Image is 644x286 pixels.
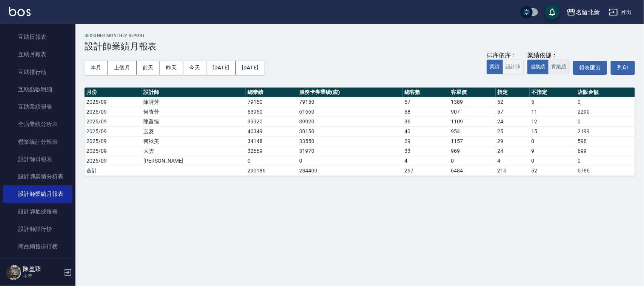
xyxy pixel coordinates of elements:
a: 商品消耗明細 [3,255,72,272]
td: 31970 [297,146,403,156]
th: 指定 [496,88,530,97]
th: 店販金額 [576,88,635,97]
td: 4 [403,156,449,166]
td: 57 [496,107,530,117]
td: 0 [246,156,297,166]
td: 0 [576,117,635,126]
td: 52 [530,166,576,175]
td: 907 [449,107,496,117]
td: 63950 [246,107,297,117]
img: Person [6,265,21,280]
th: 總客數 [403,88,449,97]
button: [DATE] [236,61,264,75]
button: 設計師 [503,60,524,74]
a: 全店業績分析表 [3,115,72,133]
div: 業績依據： [527,52,569,60]
td: 79150 [246,97,297,107]
h3: 設計師業績月報表 [85,41,635,52]
td: 0 [530,156,576,166]
td: 9 [530,146,576,156]
td: 284400 [297,166,403,175]
a: 互助點數明細 [3,81,72,98]
td: 79150 [297,97,403,107]
th: 設計師 [141,88,246,97]
button: 今天 [183,61,207,75]
button: 列印 [611,61,635,75]
th: 客單價 [449,88,496,97]
a: 設計師排行榜 [3,220,72,238]
td: 2025/09 [85,117,141,126]
td: 2025/09 [85,126,141,136]
td: 何秋美 [141,136,246,146]
td: 598 [576,136,635,146]
td: 2290 [576,107,635,117]
th: 月份 [85,88,141,97]
button: [DATE] [206,61,235,75]
td: 33 [403,146,449,156]
td: 2199 [576,126,635,136]
td: 15 [530,126,576,136]
h2: Designer Monthly Report [85,33,635,38]
td: 2025/09 [85,146,141,156]
button: 前天 [137,61,160,75]
td: 陳盈臻 [141,117,246,126]
a: 互助日報表 [3,28,72,46]
td: 215 [496,166,530,175]
p: 主管 [23,273,61,280]
td: 954 [449,126,496,136]
td: 29 [403,136,449,146]
td: 2025/09 [85,107,141,117]
button: 名留北新 [564,5,603,20]
td: 969 [449,146,496,156]
th: 服務卡券業績(虛) [297,88,403,97]
td: 699 [576,146,635,156]
td: 4 [496,156,530,166]
table: a dense table [85,88,635,176]
td: 25 [496,126,530,136]
td: 11 [530,107,576,117]
h5: 陳盈臻 [23,265,61,273]
td: 6484 [449,166,496,175]
td: 40349 [246,126,297,136]
td: 68 [403,107,449,117]
td: 0 [297,156,403,166]
td: 5786 [576,166,635,175]
td: 34148 [246,136,297,146]
a: 商品銷售排行榜 [3,238,72,255]
div: 名留北新 [576,8,600,17]
td: 0 [449,156,496,166]
th: 不指定 [530,88,576,97]
td: 32669 [246,146,297,156]
button: 登出 [606,5,635,19]
button: 報表匯出 [573,61,607,75]
button: 業績 [487,60,503,74]
td: 合計 [85,166,141,175]
a: 設計師抽成報表 [3,203,72,220]
td: 24 [496,117,530,126]
td: 1109 [449,117,496,126]
td: 36 [403,117,449,126]
td: 2025/09 [85,156,141,166]
td: 61660 [297,107,403,117]
td: 玉菱 [141,126,246,136]
td: 5 [530,97,576,107]
td: 0 [576,97,635,107]
td: [PERSON_NAME] [141,156,246,166]
td: 0 [576,156,635,166]
td: 39920 [297,117,403,126]
a: 互助業績報表 [3,98,72,115]
div: 排序依序： [487,52,524,60]
th: 總業績 [246,88,297,97]
button: 上個月 [108,61,137,75]
a: 互助排行榜 [3,63,72,81]
td: 38150 [297,126,403,136]
td: 1157 [449,136,496,146]
a: 設計師業績月報表 [3,185,72,203]
button: 實業績 [548,60,569,74]
td: 0 [530,136,576,146]
td: 39920 [246,117,297,126]
td: 何杏芳 [141,107,246,117]
td: 290186 [246,166,297,175]
td: 24 [496,146,530,156]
